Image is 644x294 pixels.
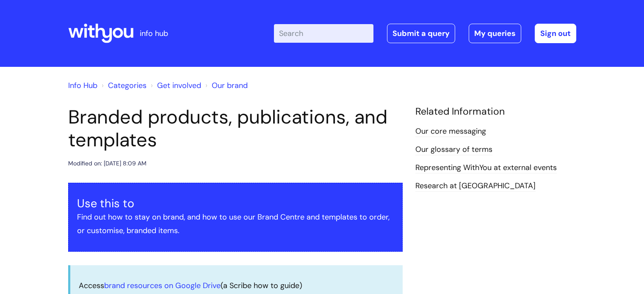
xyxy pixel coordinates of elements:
h1: Branded products, publications, and templates [68,106,403,151]
li: Our brand [203,79,248,92]
p: Find out how to stay on brand, and how to use our Brand Centre and templates to order, or customi... [77,210,394,238]
div: Modified on: [DATE] 8:09 AM [68,158,146,169]
a: Research at [GEOGRAPHIC_DATA] [415,181,536,192]
a: Get involved [157,80,201,91]
p: info hub [140,27,168,40]
li: Get involved [149,79,201,92]
h4: Related Information [415,106,576,118]
a: My queries [469,24,521,43]
a: Sign out [535,24,576,43]
input: Search [274,24,373,43]
a: Representing WithYou at external events [415,162,557,173]
div: | - [274,24,576,43]
a: Our glossary of terms [415,144,492,155]
a: brand resources on Google Drive [104,280,221,291]
a: Categories [108,80,146,91]
h3: Use this to [77,197,394,210]
a: Submit a query [387,24,455,43]
a: Our core messaging [415,126,486,137]
p: Access (a Scribe how to guide) [79,279,394,292]
li: Solution home [100,79,146,92]
a: Our brand [212,80,248,91]
a: Info Hub [68,80,97,91]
